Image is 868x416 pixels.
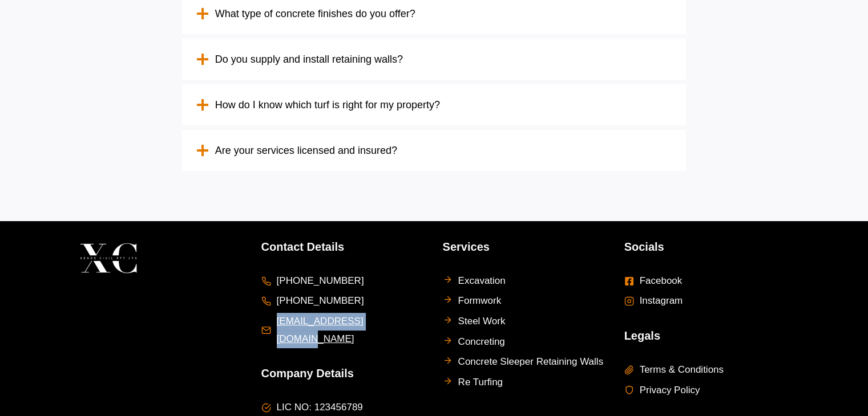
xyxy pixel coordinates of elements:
span: Terms & Conditions [640,361,724,379]
h5: Company Details [261,365,426,382]
a: Facebook [624,272,683,290]
h5: Services [443,238,607,255]
h5: Contact Details [261,238,426,255]
span: Steel Work [458,313,506,331]
a: [PHONE_NUMBER] [261,272,364,290]
span: What type of concrete finishes do you offer? [215,7,415,21]
span: [EMAIL_ADDRESS][DOMAIN_NAME] [277,313,426,348]
span: How do I know which turf is right for my property? [215,98,440,112]
a: Concrete Sleeper Retaining Walls [443,353,604,371]
h5: Legals [624,327,789,344]
span: Instagram [640,292,683,310]
span: Formwork [458,292,502,310]
a: Terms & Conditions [624,361,724,379]
a: Excavation [443,272,506,290]
a: [PHONE_NUMBER] [261,292,364,310]
span: [PHONE_NUMBER] [277,292,364,310]
span: Concrete Sleeper Retaining Walls [458,353,604,371]
a: Re Turfing [443,374,503,391]
span: Concreting [458,333,505,351]
h5: Socials [624,238,789,255]
span: Excavation [458,272,506,290]
button: How do I know which turf is right for my property? [182,84,687,125]
span: [PHONE_NUMBER] [277,272,364,290]
button: Are your services licensed and insured? [182,130,687,171]
span: Are your services licensed and insured? [215,144,397,157]
a: Instagram [624,292,683,310]
a: Formwork [443,292,502,310]
a: [EMAIL_ADDRESS][DOMAIN_NAME] [261,313,426,348]
a: Privacy Policy [624,382,700,399]
span: Privacy Policy [640,382,700,399]
span: Facebook [640,272,683,290]
span: Re Turfing [458,374,503,391]
span: Do you supply and install retaining walls? [215,52,403,66]
button: Do you supply and install retaining walls? [182,39,687,80]
a: Concreting [443,333,505,351]
a: Steel Work [443,313,506,331]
